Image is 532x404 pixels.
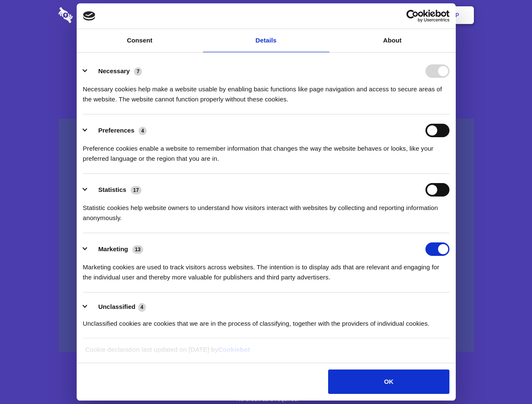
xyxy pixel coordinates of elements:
div: Preference cookies enable a website to remember information that changes the way the website beha... [83,137,449,164]
div: Necessary cookies help make a website usable by enabling basic functions like page navigation and... [83,78,449,104]
div: Marketing cookies are used to track visitors across websites. The intention is to display ads tha... [83,256,449,282]
button: Preferences (4) [83,124,152,137]
a: Pricing [247,2,284,28]
span: 4 [138,303,146,311]
h1: Eliminate Slack Data Loss. [59,38,474,68]
button: Unclassified (4) [83,302,151,312]
a: Consent [77,29,203,52]
a: Details [203,29,329,52]
button: Marketing (13) [83,242,149,256]
img: logo-wordmark-white-trans-d4663122ce5f474addd5e946df7df03e33cb6a1c49d2221995e7729f52c070b2.svg [59,7,131,23]
a: Contact [342,2,380,28]
a: About [329,29,456,52]
span: 4 [139,127,147,135]
button: Statistics (17) [83,183,147,197]
iframe: Drift Widget Chat Controller [490,362,522,394]
label: Marketing [98,245,128,252]
a: Cookiebot [218,346,250,353]
a: Login [382,2,419,28]
span: 13 [132,245,143,254]
img: logo [83,11,96,21]
button: OK [328,369,449,394]
div: Cookie declaration last updated on [DATE] by [79,345,453,361]
label: Statistics [98,186,126,193]
h4: Auto-redaction of sensitive data, encrypted data sharing and self-destructing private chats. Shar... [59,77,474,104]
label: Necessary [98,67,130,74]
button: Necessary (7) [83,64,147,78]
label: Preferences [98,127,134,134]
span: 7 [134,67,142,76]
a: Usercentrics Cookiebot - opens in a new window [376,10,449,22]
div: Unclassified cookies are cookies that we are in the process of classifying, together with the pro... [83,312,449,329]
span: 17 [131,186,142,194]
div: Statistic cookies help website owners to understand how visitors interact with websites by collec... [83,197,449,223]
a: Wistia video thumbnail [59,119,474,352]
